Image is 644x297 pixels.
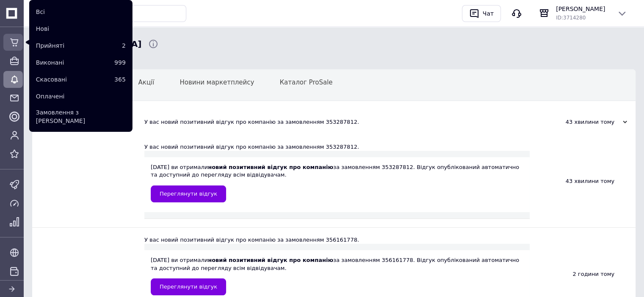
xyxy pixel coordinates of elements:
[36,108,126,125] span: Замовлення з [PERSON_NAME]
[114,59,126,66] span: 999
[138,79,155,86] span: Акції
[160,283,217,290] span: Переглянути відгук
[462,5,501,22] button: Чат
[36,92,126,101] span: Оплачені
[36,8,126,16] span: Всi
[29,3,133,20] a: Всi
[279,79,332,86] span: Каталог ProSale
[29,54,133,71] a: Виконані999
[36,58,109,67] span: Виконані
[144,118,542,126] div: У вас новий позитивний відгук про компанію за замовленням 353287812.
[36,75,109,84] span: Скасовані
[151,185,226,202] a: Переглянути відгук
[122,42,126,49] span: 2
[151,256,523,295] div: [DATE] ви отримали за замовленням 356161778. Відгук опублікований автоматично та доступний до пер...
[481,7,495,20] div: Чат
[160,191,217,197] span: Переглянути відгук
[180,79,254,86] span: Новини маркетплейсу
[144,143,530,151] div: У вас новий позитивний відгук про компанію за замовленням 353287812.
[208,257,333,263] b: новий позитивний відгук про компанію
[208,164,333,170] b: новий позитивний відгук про компанію
[29,20,133,37] a: Нові
[29,88,133,105] a: Оплачені
[542,118,627,126] div: 43 хвилини тому
[29,105,133,128] a: Замовлення з [PERSON_NAME]
[151,278,226,295] a: Переглянути відгук
[556,15,586,21] span: ID: 3714280
[556,5,610,13] span: [PERSON_NAME]
[29,71,133,88] a: Скасовані365
[151,163,523,202] div: [DATE] ви отримали за замовленням 353287812. Відгук опублікований автоматично та доступний до пер...
[114,76,126,83] span: 365
[36,25,126,33] span: Нові
[530,135,636,227] div: 43 хвилини тому
[29,37,133,54] a: Прийняті2
[144,236,530,244] div: У вас новий позитивний відгук про компанію за замовленням 356161778.
[36,41,109,50] span: Прийняті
